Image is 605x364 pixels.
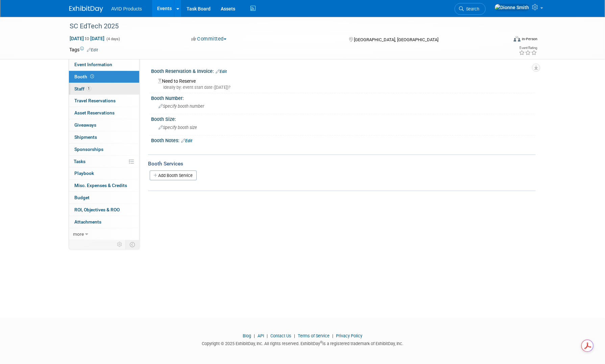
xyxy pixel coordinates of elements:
[69,167,139,179] a: Playbook
[69,204,139,216] a: ROI, Objectives & ROO
[519,46,537,50] div: Event Rating
[74,74,95,79] span: Booth
[69,119,139,131] a: Giveaways
[270,333,291,338] a: Contact Us
[69,6,103,12] img: ExhibitDay
[74,62,112,67] span: Event Information
[151,135,536,144] div: Booth Notes:
[156,76,531,90] div: Need to Reserve
[73,231,84,237] span: more
[69,131,139,143] a: Shipments
[494,4,529,11] img: Dionne Smith
[151,66,536,75] div: Booth Reservation & Invoice:
[69,144,139,155] a: Sponsorships
[74,195,90,200] span: Budget
[74,110,115,115] span: Asset Reservations
[354,37,438,42] span: [GEOGRAPHIC_DATA], [GEOGRAPHIC_DATA]
[159,104,204,109] span: Specify booth number
[87,48,98,52] a: Edit
[69,83,139,95] a: Staff1
[89,74,95,79] span: Booth not reserved yet
[69,156,139,167] a: Tasks
[74,122,96,128] span: Giveaways
[151,93,536,102] div: Booth Number:
[74,219,101,225] span: Attachments
[464,6,479,11] span: Search
[69,46,98,53] td: Tags
[126,240,140,249] td: Toggle Event Tabs
[320,340,322,344] sup: ®
[468,35,537,45] div: Event Format
[298,333,330,338] a: Terms of Service
[69,180,139,191] a: Misc. Expenses & Credits
[69,95,139,107] a: Travel Reservations
[84,36,90,41] span: to
[86,86,91,91] span: 1
[74,147,103,152] span: Sponsorships
[514,36,521,42] img: Format-Inperson.png
[292,333,297,338] span: |
[69,216,139,228] a: Attachments
[69,228,139,240] a: more
[74,171,94,176] span: Playbook
[265,333,269,338] span: |
[522,36,537,42] div: In-Person
[252,333,257,338] span: |
[69,59,139,71] a: Event Information
[74,86,91,92] span: Staff
[114,240,126,249] td: Personalize Event Tab Strip
[151,114,536,123] div: Booth Size:
[74,159,86,164] span: Tasks
[181,138,192,143] a: Edit
[336,333,362,338] a: Privacy Policy
[74,183,127,188] span: Misc. Expenses & Credits
[111,6,142,11] span: AVID Products
[69,192,139,204] a: Budget
[331,333,335,338] span: |
[74,134,97,140] span: Shipments
[158,84,531,90] div: Ideally by: event start date ([DATE])?
[159,125,197,130] span: Specify booth size
[455,3,486,15] a: Search
[69,35,105,42] span: [DATE] [DATE]
[189,35,229,43] button: Committed
[148,160,536,167] div: Booth Services
[243,333,251,338] a: Blog
[216,69,227,74] a: Edit
[106,37,120,41] span: (4 days)
[258,333,264,338] a: API
[150,171,197,180] a: Add Booth Service
[67,20,498,32] div: SC EdTech 2025
[74,98,116,103] span: Travel Reservations
[69,71,139,83] a: Booth
[69,107,139,119] a: Asset Reservations
[74,207,120,212] span: ROI, Objectives & ROO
